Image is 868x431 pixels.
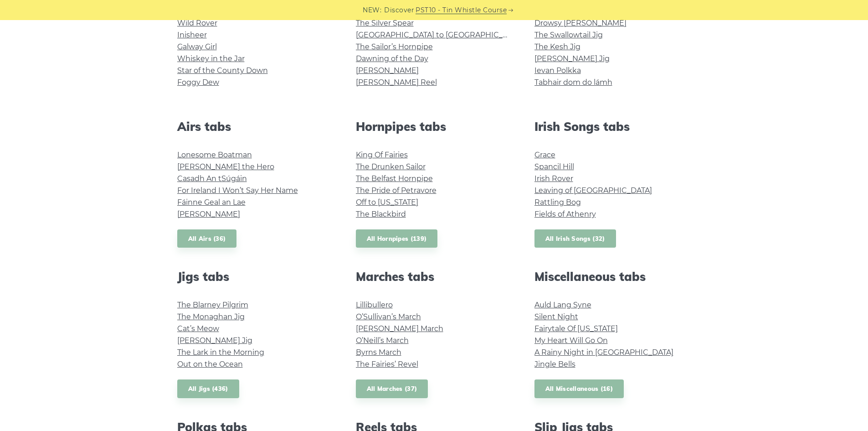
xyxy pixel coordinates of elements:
[534,348,673,357] a: A Rainy Night in [GEOGRAPHIC_DATA]
[177,348,264,357] a: The Lark in the Morning
[356,324,443,333] a: [PERSON_NAME] March
[534,151,555,159] a: Grace
[177,174,247,183] a: Casadh An tSúgáin
[177,186,298,195] a: For Ireland I Won’t Say Her Name
[356,270,513,284] h2: Marches tabs
[534,66,581,75] a: Ievan Polkka
[356,174,433,183] a: The Belfast Hornpipe
[356,151,408,159] a: King Of Fairies
[356,54,428,63] a: Dawning of the Day
[356,301,393,309] a: Lillibullero
[177,31,207,39] a: Inisheer
[534,174,573,183] a: Irish Rover
[177,19,217,27] a: Wild Rover
[177,301,248,309] a: The Blarney Pilgrim
[534,229,616,248] a: All Irish Songs (32)
[177,162,274,171] a: [PERSON_NAME] the Hero
[534,31,603,39] a: The Swallowtail Jig
[356,186,437,195] a: The Pride of Petravore
[356,162,426,171] a: The Drunken Sailor
[177,198,246,207] a: Fáinne Geal an Lae
[416,5,507,16] a: PST10 - Tin Whistle Course
[384,5,414,16] span: Discover
[177,229,237,248] a: All Airs (36)
[534,270,691,284] h2: Miscellaneous tabs
[177,379,239,398] a: All Jigs (436)
[177,336,252,345] a: [PERSON_NAME] Jig
[356,66,419,75] a: [PERSON_NAME]
[177,360,243,369] a: Out on the Ocean
[177,78,219,87] a: Foggy Dew
[534,210,596,218] a: Fields of Athenry
[356,119,513,134] h2: Hornpipes tabs
[177,119,334,134] h2: Airs tabs
[177,324,219,333] a: Cat’s Meow
[534,42,580,51] a: The Kesh Jig
[356,379,428,398] a: All Marches (37)
[534,324,618,333] a: Fairytale Of [US_STATE]
[534,186,652,195] a: Leaving of [GEOGRAPHIC_DATA]
[356,19,414,27] a: The Silver Spear
[177,210,240,218] a: [PERSON_NAME]
[534,360,575,369] a: Jingle Bells
[356,229,438,248] a: All Hornpipes (139)
[534,119,691,134] h2: Irish Songs tabs
[356,360,418,369] a: The Fairies’ Revel
[177,270,334,284] h2: Jigs tabs
[534,162,574,171] a: Spancil Hill
[534,301,591,309] a: Auld Lang Syne
[534,19,627,27] a: Drowsy [PERSON_NAME]
[356,42,433,51] a: The Sailor’s Hornpipe
[356,78,437,87] a: [PERSON_NAME] Reel
[534,198,581,207] a: Rattling Bog
[177,42,217,51] a: Galway Girl
[534,78,612,87] a: Tabhair dom do lámh
[356,336,409,345] a: O’Neill’s March
[356,312,421,321] a: O’Sullivan’s March
[356,348,401,357] a: Byrns March
[356,198,418,207] a: Off to [US_STATE]
[177,151,252,159] a: Lonesome Boatman
[534,379,624,398] a: All Miscellaneous (16)
[534,336,608,345] a: My Heart Will Go On
[177,312,245,321] a: The Monaghan Jig
[363,5,381,16] span: NEW:
[177,66,268,75] a: Star of the County Down
[177,54,245,63] a: Whiskey in the Jar
[356,31,524,39] a: [GEOGRAPHIC_DATA] to [GEOGRAPHIC_DATA]
[534,312,578,321] a: Silent Night
[356,210,406,218] a: The Blackbird
[534,54,610,63] a: [PERSON_NAME] Jig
